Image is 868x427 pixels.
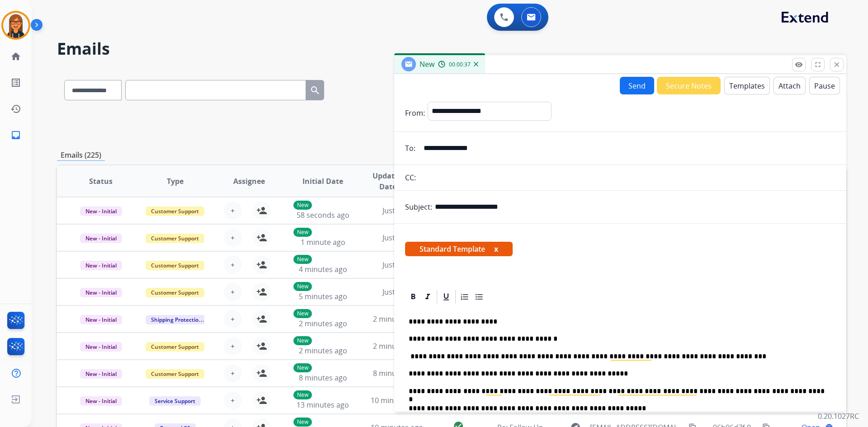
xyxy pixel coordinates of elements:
p: New [293,390,312,399]
span: Updated Date [368,170,409,192]
span: 8 minutes ago [299,373,347,383]
span: Service Support [149,396,201,406]
span: Customer Support [146,261,204,270]
p: New [293,201,312,210]
button: Attach [774,77,806,94]
mat-icon: close [833,61,841,69]
p: New [293,363,312,372]
button: + [224,391,242,409]
p: New [293,282,312,291]
span: Customer Support [146,369,204,379]
span: + [231,232,235,243]
span: Assignee [233,176,265,187]
span: + [231,368,235,379]
p: New [293,336,312,345]
p: New [293,418,312,427]
mat-icon: history [10,103,21,114]
button: + [224,310,242,328]
span: Status [89,176,113,187]
p: CC: [405,172,416,183]
span: 13 minutes ago [297,400,349,410]
button: Templates [724,77,770,94]
img: avatar [3,13,28,38]
mat-icon: inbox [10,130,21,141]
span: + [231,286,235,297]
span: Customer Support [146,288,204,297]
span: New - Initial [80,261,122,270]
span: Customer Support [146,342,204,352]
span: 2 minutes ago [299,346,347,356]
mat-icon: list_alt [10,77,21,88]
div: Underline [439,290,453,304]
p: To: [405,143,415,154]
span: + [231,395,235,406]
span: Just now [382,260,411,270]
div: Bold [406,290,420,304]
span: Initial Date [302,176,343,187]
mat-icon: home [10,51,21,62]
p: New [293,228,312,237]
span: New - Initial [80,342,122,352]
mat-icon: person_add [256,341,267,352]
span: 10 minutes ago [371,395,423,405]
span: Just now [382,233,411,243]
mat-icon: person_add [256,395,267,406]
p: New [293,309,312,318]
span: Just now [382,206,411,216]
p: 0.20.1027RC [818,411,859,422]
mat-icon: person_add [256,232,267,243]
span: Customer Support [146,206,204,216]
div: Italic [421,290,434,304]
button: + [224,202,242,220]
span: New - Initial [80,288,122,297]
button: Send [620,77,654,94]
span: + [231,205,235,216]
button: + [224,364,242,382]
span: Type [167,176,184,187]
button: Pause [809,77,840,94]
mat-icon: person_add [256,286,267,297]
div: Ordered List [458,290,472,304]
span: Standard Template [405,242,513,256]
span: New - Initial [80,369,122,379]
span: Just now [382,287,411,297]
button: + [224,337,242,355]
span: New - Initial [80,234,122,243]
span: 00:00:37 [449,61,471,68]
span: New - Initial [80,315,122,324]
span: + [231,314,235,324]
button: x [494,244,498,254]
button: + [224,283,242,301]
span: + [231,341,235,352]
button: + [224,256,242,274]
span: Customer Support [146,234,204,243]
button: Secure Notes [657,77,721,94]
p: From: [405,108,425,118]
mat-icon: person_add [256,259,267,270]
h2: Emails [57,40,846,58]
p: Subject: [405,202,432,212]
span: 2 minutes ago [299,319,347,328]
span: + [231,259,235,270]
mat-icon: person_add [256,368,267,379]
span: 2 minutes ago [373,341,421,351]
span: Shipping Protection [146,315,208,324]
span: 2 minutes ago [373,314,421,324]
span: 58 seconds ago [297,210,349,220]
span: 8 minutes ago [373,368,421,378]
div: Bullet List [472,290,486,304]
span: 5 minutes ago [299,291,347,301]
mat-icon: person_add [256,314,267,324]
span: New [420,59,434,69]
span: New - Initial [80,206,122,216]
mat-icon: remove_red_eye [795,61,803,69]
p: New [293,255,312,264]
span: 1 minute ago [301,237,345,247]
p: Emails (225) [57,150,105,161]
span: 4 minutes ago [299,264,347,274]
span: New - Initial [80,396,122,406]
button: + [224,229,242,247]
mat-icon: search [310,85,321,96]
mat-icon: person_add [256,205,267,216]
mat-icon: fullscreen [814,61,822,69]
